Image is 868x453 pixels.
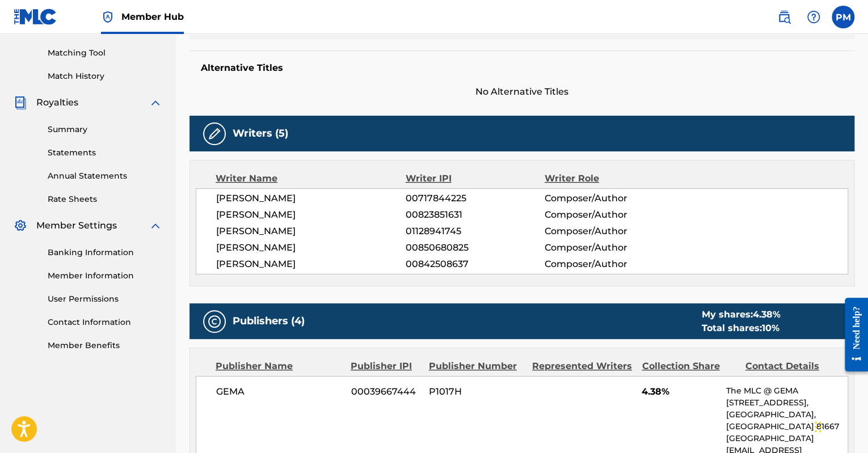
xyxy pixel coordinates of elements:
[351,359,420,373] div: Publisher IPI
[701,321,780,335] div: Total shares:
[201,62,843,74] h5: Alternative Titles
[545,192,671,205] span: Composer/Author
[216,385,343,399] span: GEMA
[189,85,854,99] span: No Alternative Titles
[545,172,671,185] div: Writer Role
[777,10,791,24] img: search
[149,219,162,232] img: expand
[545,241,671,255] span: Composer/Author
[406,225,545,238] span: 01128941745
[233,315,305,328] h5: Publishers (4)
[208,127,221,141] img: Writers
[149,96,162,109] img: expand
[832,6,854,28] div: User Menu
[726,397,848,409] p: [STREET_ADDRESS],
[815,410,821,444] div: Ziehen
[216,225,406,238] span: [PERSON_NAME]
[14,219,27,232] img: Member Settings
[216,192,406,205] span: [PERSON_NAME]
[48,340,162,352] a: Member Benefits
[48,124,162,136] a: Summary
[48,316,162,328] a: Contact Information
[773,6,795,28] a: Public Search
[216,172,406,185] div: Writer Name
[14,9,57,25] img: MLC Logo
[726,385,848,397] p: The MLC @ GEMA
[545,225,671,238] span: Composer/Author
[48,193,162,205] a: Rate Sheets
[216,257,406,271] span: [PERSON_NAME]
[545,208,671,222] span: Composer/Author
[48,247,162,259] a: Banking Information
[642,385,718,399] span: 4.38%
[216,208,406,222] span: [PERSON_NAME]
[216,241,406,255] span: [PERSON_NAME]
[836,289,868,380] iframe: Resource Center
[545,257,671,271] span: Composer/Author
[48,170,162,182] a: Annual Statements
[532,359,633,373] div: Represented Writers
[36,96,78,109] span: Royalties
[406,257,545,271] span: 00842508637
[36,219,117,232] span: Member Settings
[811,399,868,453] iframe: Chat Widget
[406,241,545,255] span: 00850680825
[726,433,848,444] p: [GEOGRAPHIC_DATA]
[406,208,545,222] span: 00823851631
[726,409,848,433] p: [GEOGRAPHIC_DATA], [GEOGRAPHIC_DATA] 81667
[406,172,545,185] div: Writer IPI
[429,385,524,399] span: P1017H
[121,10,184,23] span: Member Hub
[216,359,342,373] div: Publisher Name
[233,127,288,140] h5: Writers (5)
[752,309,780,320] span: 4.38 %
[48,293,162,305] a: User Permissions
[48,70,162,82] a: Match History
[642,359,736,373] div: Collection Share
[48,270,162,282] a: Member Information
[701,308,780,321] div: My shares:
[802,6,825,28] div: Help
[761,323,779,333] span: 10 %
[48,47,162,59] a: Matching Tool
[351,385,420,399] span: 00039667444
[48,147,162,159] a: Statements
[807,10,820,24] img: help
[14,96,27,109] img: Royalties
[429,359,524,373] div: Publisher Number
[811,399,868,453] div: Chat-Widget
[101,10,115,24] img: Top Rightsholder
[208,315,221,328] img: Publishers
[406,192,545,205] span: 00717844225
[745,359,840,373] div: Contact Details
